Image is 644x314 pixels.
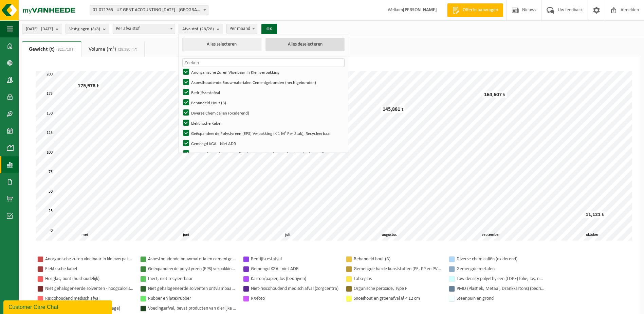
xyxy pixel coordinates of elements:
[91,27,100,31] count: (8/8)
[457,265,545,273] div: Gemengde metalen
[200,27,214,31] count: (28/28)
[182,138,344,149] label: Gemengd KGA - Niet ADR
[178,94,202,101] div: 161,369 t
[251,294,339,303] div: RX-foto
[182,67,344,77] label: Anorganische Zuren Vloeibaar In Kleinverpakking
[45,284,133,293] div: Niet gehalogeneerde solventen - hoogcalorisch in kleinverpakking
[354,255,442,263] div: Behandeld hout (B)
[584,211,606,218] div: 11,121 t
[354,294,442,303] div: Snoeihout en groenafval Ø < 12 cm
[148,294,236,303] div: Rubber en latexrubber
[22,24,62,34] button: [DATE] - [DATE]
[457,284,545,293] div: PMD (Plastiek, Metaal, Drankkartons) (bedrijven)
[227,24,257,34] span: Per maand
[182,87,344,98] label: Bedrijfsrestafval
[251,265,339,273] div: Gemengd KGA - niet ADR
[22,41,81,57] a: Gewicht (t)
[261,24,277,35] button: OK
[182,98,344,108] label: Behandeld Hout (B)
[148,275,236,283] div: Inert, niet recyleerbaar
[148,304,236,313] div: Voedingsafval, bevat producten van dierlijke oorsprong, gemengde verpakking (exclusief glas), cat...
[116,48,137,52] span: (28,380 m³)
[45,294,133,303] div: Risicohoudend medisch afval
[45,265,133,273] div: Elektrische kabel
[148,284,236,293] div: Niet gehalogeneerde solventen ontvlambaar en giftig
[457,255,545,263] div: Diverse chemicaliën (oxiderend)
[90,5,208,15] span: 01-071765 - UZ GENT-ACCOUNTING 0 BC - GENT
[182,149,344,159] label: Gemengde Harde Kunststoffen (PE, PP En PVC), Recycleerbaar (industrieel)
[354,284,442,293] div: Organische peroxide, Type F
[82,41,144,57] a: Volume (m³)
[3,299,113,314] iframe: chat widget
[179,24,223,34] button: Afvalstof(28/28)
[182,77,344,87] label: Asbesthoudende Bouwmaterialen Cementgebonden (hechtgebonden)
[251,284,339,293] div: Niet-risicohoudend medisch afval (zorgcentra)
[182,128,344,138] label: Geëxpandeerde Polystyreen (EPS) Verpakking (< 1 M² Per Stuk), Recycleerbaar
[66,24,109,34] button: Vestigingen(8/8)
[403,7,437,13] strong: [PERSON_NAME]
[182,24,214,34] span: Afvalstof
[45,275,133,283] div: Hol glas, bont (huishoudelijk)
[354,275,442,283] div: Labo-glas
[381,106,405,113] div: 145,881 t
[251,275,339,283] div: Karton/papier, los (bedrijven)
[45,255,133,263] div: Anorganische zuren vloeibaar in kleinverpakking
[226,24,257,34] span: Per maand
[182,108,344,118] label: Diverse Chemicaliën (oxiderend)
[69,24,100,34] span: Vestigingen
[457,294,545,303] div: Steenpuin en grond
[90,5,208,15] span: 01-071765 - UZ GENT-ACCOUNTING 0 BC - GENT
[113,24,175,34] span: Per afvalstof
[182,58,345,67] input: Zoeken
[482,91,507,98] div: 164,607 t
[354,265,442,273] div: Gemengde harde kunststoffen (PE, PP en PVC), recycleerbaar (industrieel)
[457,275,545,283] div: Low density polyethyleen (LDPE) folie, los, naturel/gekleurd (70/30)
[265,38,345,51] button: Alles deselecteren
[447,3,503,17] a: Offerte aanvragen
[182,38,261,51] button: Alles selecteren
[461,7,500,14] span: Offerte aanvragen
[113,24,175,34] span: Per afvalstof
[148,265,236,273] div: Geëxpandeerde polystyreen (EPS) verpakking (< 1 m² per stuk), recycleerbaar
[76,83,100,89] div: 175,978 t
[55,48,75,52] span: (821,710 t)
[26,24,53,34] span: [DATE] - [DATE]
[251,255,339,263] div: Bedrijfsrestafval
[148,255,236,263] div: Asbesthoudende bouwmaterialen cementgebonden (hechtgebonden)
[182,118,344,128] label: Elektrische Kabel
